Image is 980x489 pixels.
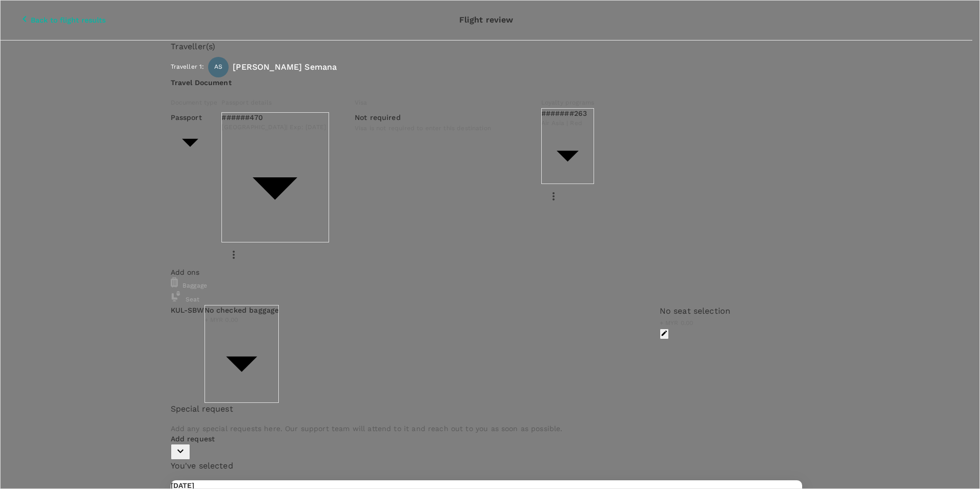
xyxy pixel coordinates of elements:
span: Visa [355,99,367,106]
span: [GEOGRAPHIC_DATA] | Exp: [DATE] [221,123,329,133]
p: Add ons [171,267,802,277]
span: Loyalty programs [541,99,594,106]
p: ######470 [221,112,329,123]
span: + MYR 0.00 [205,315,279,325]
span: No checked baggage [205,305,279,315]
p: Back to flight results [31,15,106,25]
p: Add request [171,434,802,444]
span: Document type [171,99,218,106]
p: Flight review [459,14,514,26]
h6: Travel Document [171,77,802,89]
div: Baggage [171,277,802,291]
img: baggage-icon [171,277,178,288]
span: Visa is not required to enter this destination [355,125,491,132]
p: #######263 [541,108,594,118]
span: AS [214,62,222,72]
span: + MYR 0.00 [660,319,693,327]
div: Seat [171,291,802,305]
p: KUL - SBW [171,305,205,315]
p: Traveller 1 : [171,62,205,72]
p: Passport [171,112,210,123]
p: Special request [171,403,802,415]
span: Air Asia | Red [541,118,594,129]
p: You've selected [171,460,802,472]
div: No seat selection [660,305,731,317]
p: Traveller(s) [171,40,802,53]
p: Add any special requests here. Our support team will attend to it and reach out to you as soon as... [171,423,802,434]
img: baggage-icon [171,291,181,301]
p: [PERSON_NAME] Semana [233,61,337,73]
span: Passport details [221,99,271,106]
p: Not required [355,112,401,123]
